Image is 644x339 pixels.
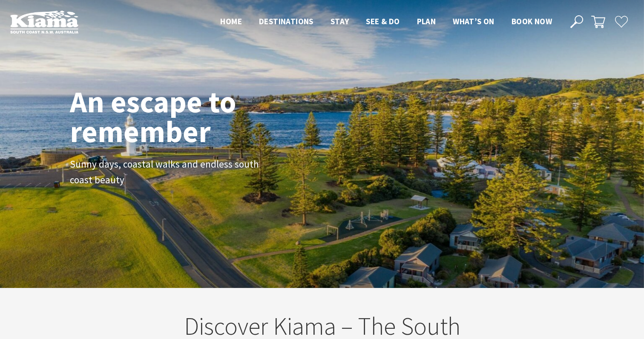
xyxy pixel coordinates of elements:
[259,16,313,26] span: Destinations
[10,10,78,34] img: Kiama Logo
[70,157,262,188] p: Sunny days, coastal walks and endless south coast beauty
[70,87,304,146] h1: An escape to remember
[212,15,561,29] nav: Main Menu
[220,16,242,26] span: Home
[366,16,400,26] span: See & Do
[331,16,349,26] span: Stay
[453,16,494,26] span: What’s On
[417,16,436,26] span: Plan
[512,16,552,26] span: Book now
